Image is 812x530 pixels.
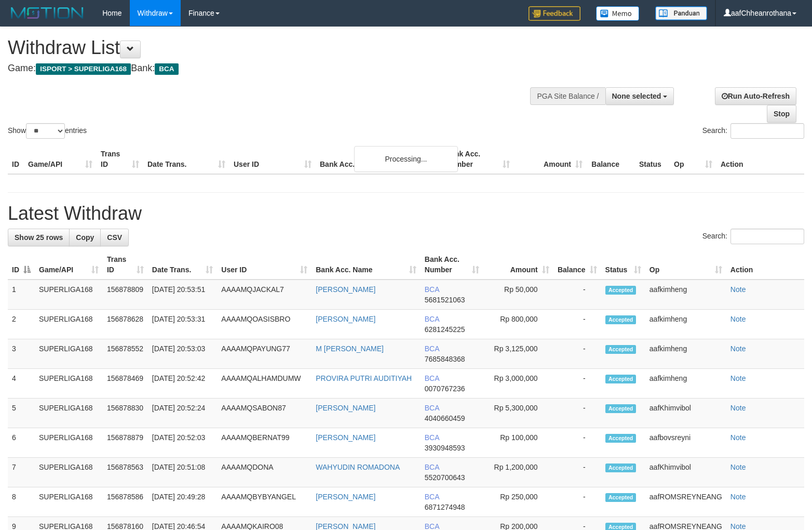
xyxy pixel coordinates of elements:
td: 2 [8,310,35,339]
td: SUPERLIGA168 [35,458,103,487]
span: Copy 5520700643 to clipboard [425,473,465,482]
span: BCA [425,374,439,382]
td: 156878809 [103,280,148,310]
td: 7 [8,458,35,487]
td: Rp 3,125,000 [483,339,553,369]
span: Copy 6281245225 to clipboard [425,325,465,334]
span: BCA [425,344,439,353]
td: 6 [8,428,35,458]
td: aafKhimvibol [645,399,726,428]
th: ID [8,144,24,174]
span: Accepted [605,315,637,324]
td: - [553,369,601,399]
input: Search: [730,123,804,139]
td: aafkimheng [645,310,726,339]
td: aafROMSREYNEANG [645,487,726,517]
td: Rp 800,000 [483,310,553,339]
td: AAAAMQDONA [217,458,312,487]
a: Note [730,463,746,471]
th: Date Trans. [143,144,229,174]
a: Run Auto-Refresh [715,87,796,105]
th: Bank Acc. Name: activate to sort column ascending [312,250,421,280]
a: [PERSON_NAME] [316,285,375,294]
th: Bank Acc. Name [316,144,441,174]
a: M [PERSON_NAME] [316,344,384,353]
td: aafKhimvibol [645,458,726,487]
a: Copy [69,229,101,246]
th: Balance: activate to sort column ascending [553,250,601,280]
td: 1 [8,280,35,310]
a: Note [730,493,746,501]
td: SUPERLIGA168 [35,339,103,369]
th: Trans ID [97,144,143,174]
span: Accepted [605,375,637,383]
a: [PERSON_NAME] [316,433,375,442]
div: Processing... [354,146,458,172]
label: Show entries [8,123,87,139]
td: 8 [8,487,35,517]
th: Bank Acc. Number [441,144,514,174]
td: Rp 5,300,000 [483,399,553,428]
span: Copy [76,233,94,242]
span: BCA [425,315,439,323]
td: aafkimheng [645,280,726,310]
th: User ID [229,144,316,174]
th: Trans ID: activate to sort column ascending [103,250,148,280]
span: Show 25 rows [15,233,63,242]
td: SUPERLIGA168 [35,487,103,517]
div: PGA Site Balance / [530,87,605,105]
span: Copy 7685848368 to clipboard [425,355,465,363]
h1: Withdraw List [8,37,531,58]
span: Copy 4040660459 to clipboard [425,414,465,422]
td: - [553,458,601,487]
td: 4 [8,369,35,399]
img: Feedback.jpg [529,6,580,21]
label: Search: [702,123,804,139]
span: Copy 0070767236 to clipboard [425,385,465,393]
span: None selected [612,92,661,100]
td: SUPERLIGA168 [35,280,103,310]
span: Copy 6871274948 to clipboard [425,503,465,511]
td: SUPERLIGA168 [35,310,103,339]
td: [DATE] 20:53:03 [148,339,217,369]
td: [DATE] 20:52:24 [148,399,217,428]
td: aafkimheng [645,369,726,399]
span: Copy 3930948593 to clipboard [425,444,465,452]
td: SUPERLIGA168 [35,428,103,458]
td: SUPERLIGA168 [35,369,103,399]
td: 156878628 [103,310,148,339]
span: BCA [425,433,439,442]
td: - [553,487,601,517]
td: [DATE] 20:53:51 [148,280,217,310]
td: 156878586 [103,487,148,517]
th: Action [726,250,804,280]
span: Accepted [605,463,637,472]
a: [PERSON_NAME] [316,315,375,323]
td: aafkimheng [645,339,726,369]
td: [DATE] 20:51:08 [148,458,217,487]
td: 156878830 [103,399,148,428]
td: [DATE] 20:49:28 [148,487,217,517]
td: AAAAMQBYBYANGEL [217,487,312,517]
th: Game/API [24,144,97,174]
th: Balance [587,144,635,174]
td: 5 [8,399,35,428]
a: Note [730,285,746,294]
span: Accepted [605,493,637,502]
span: Accepted [605,345,637,354]
td: - [553,339,601,369]
th: Status [635,144,670,174]
span: Accepted [605,404,637,413]
td: SUPERLIGA168 [35,399,103,428]
td: 156878552 [103,339,148,369]
th: Amount: activate to sort column ascending [483,250,553,280]
th: Date Trans.: activate to sort column ascending [148,250,217,280]
td: Rp 50,000 [483,280,553,310]
td: AAAAMQSABON87 [217,399,312,428]
span: BCA [425,463,439,471]
select: Showentries [26,123,65,139]
span: BCA [425,493,439,501]
th: Op: activate to sort column ascending [645,250,726,280]
td: [DATE] 20:52:42 [148,369,217,399]
td: Rp 250,000 [483,487,553,517]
